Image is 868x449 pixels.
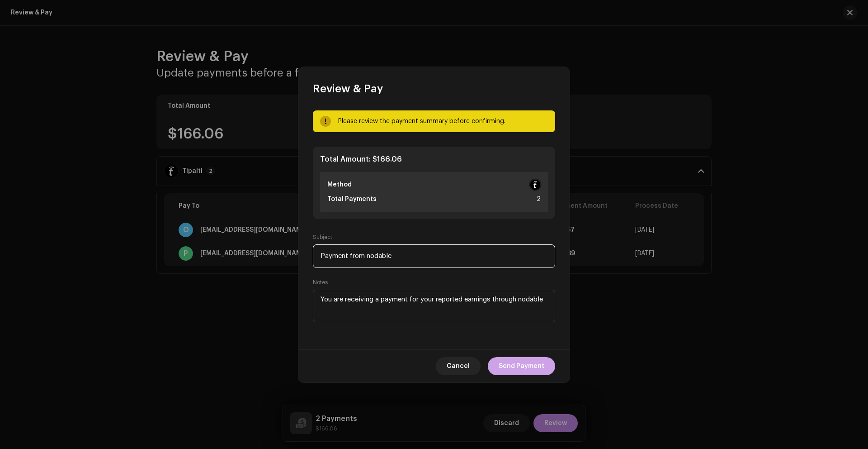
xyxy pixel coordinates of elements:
div: Method [327,179,352,190]
label: Subject [313,234,332,241]
span: Cancel [447,357,470,375]
div: Total Amount: $166.06 [320,147,548,172]
span: Send Payment [499,357,544,375]
div: Please review the payment summary before confirming. [338,116,548,127]
button: Send Payment [488,357,555,375]
button: Cancel [436,357,481,375]
span: Review & Pay [313,81,383,96]
div: 2 [537,194,541,205]
div: Total Payments [327,194,377,205]
label: Notes [313,279,328,286]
